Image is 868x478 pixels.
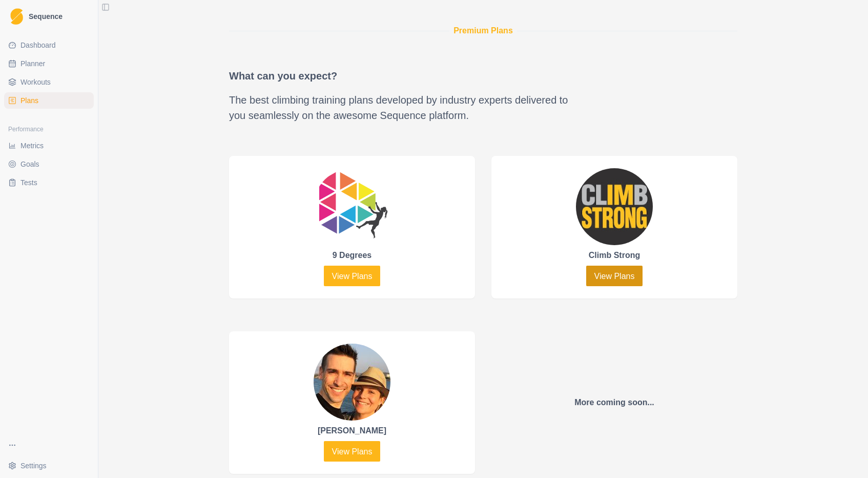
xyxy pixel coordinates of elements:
[324,266,381,286] a: View Plans
[4,121,94,137] div: Performance
[20,58,45,69] span: Planner
[20,40,56,50] span: Dashboard
[318,425,386,437] p: [PERSON_NAME]
[4,74,94,90] a: Workouts
[4,37,94,53] a: Dashboard
[586,266,643,286] a: View Plans
[574,396,654,409] p: More coming soon...
[4,92,94,109] a: Plans
[20,77,51,87] span: Workouts
[229,70,573,82] h2: What can you expect?
[314,344,390,421] img: Lee Cujes
[29,13,63,20] span: Sequence
[4,457,94,474] button: Settings
[20,141,44,151] span: Metrics
[229,92,573,123] p: The best climbing training plans developed by industry experts delivered to you seamlessly on the...
[589,249,640,262] p: Climb Strong
[314,168,390,245] img: 9 Degrees
[4,4,94,29] a: LogoSequence
[324,441,381,462] a: View Plans
[4,55,94,72] a: Planner
[20,159,39,169] span: Goals
[333,249,372,262] p: 9 Degrees
[20,95,38,106] span: Plans
[20,177,37,188] span: Tests
[453,25,513,37] p: Premium Plans
[10,8,23,25] img: Logo
[4,156,94,172] a: Goals
[4,137,94,154] a: Metrics
[576,168,653,245] img: Climb Strong
[4,174,94,191] a: Tests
